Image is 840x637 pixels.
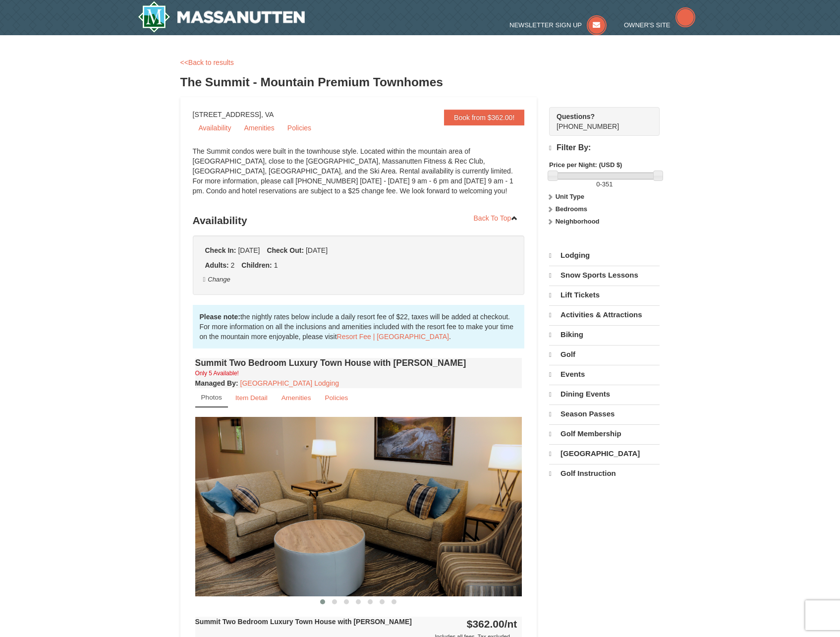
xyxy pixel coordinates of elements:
[180,72,660,92] h3: The Summit - Mountain Premium Townhomes
[549,286,660,304] a: Lift Tickets
[602,180,613,188] span: 351
[557,113,595,120] strong: Questions?
[267,246,304,254] strong: Check Out:
[201,394,222,401] small: Photos
[203,274,231,285] button: Change
[195,370,239,377] small: Only 5 Available!
[195,388,228,407] a: Photos
[241,261,272,269] strong: Children:
[557,112,642,130] span: [PHONE_NUMBER]
[624,21,695,29] a: Owner's Site
[624,21,671,29] span: Owner's Site
[275,388,318,407] a: Amenities
[281,394,311,402] small: Amenities
[193,146,525,206] div: The Summit condos were built in the townhouse style. Located within the mountain area of [GEOGRAP...
[549,143,660,153] h4: Filter By:
[549,161,622,169] strong: Price per Night: (USD $)
[504,618,517,630] span: /nt
[549,405,660,423] a: Season Passes
[205,246,236,254] strong: Check In:
[195,417,522,596] img: 18876286-202-fb468a36.png
[231,261,235,269] span: 2
[205,261,229,269] strong: Adults:
[200,313,240,321] strong: Please note:
[138,1,305,33] a: Massanutten Resort
[556,218,600,225] strong: Neighborhood
[467,618,517,630] strong: $362.00
[195,379,238,387] strong: :
[556,193,584,200] strong: Unit Type
[444,110,524,125] a: Book from $362.00!
[318,388,354,407] a: Policies
[556,205,587,213] strong: Bedrooms
[549,365,660,384] a: Events
[229,388,274,407] a: Item Detail
[195,618,412,626] strong: Summit Two Bedroom Luxury Town House with [PERSON_NAME]
[549,266,660,285] a: Snow Sports Lessons
[549,246,660,265] a: Lodging
[193,305,525,348] div: the nightly rates below include a daily resort fee of $22, taxes will be added at checkout. For m...
[549,385,660,404] a: Dining Events
[274,261,278,269] span: 1
[509,21,582,29] span: Newsletter Sign Up
[549,325,660,344] a: Biking
[193,211,525,231] h3: Availability
[195,358,522,368] h4: Summit Two Bedroom Luxury Town House with [PERSON_NAME]
[549,444,660,463] a: [GEOGRAPHIC_DATA]
[238,246,260,254] span: [DATE]
[549,345,660,364] a: Golf
[325,394,348,402] small: Policies
[596,180,600,188] span: 0
[193,120,237,135] a: Availability
[549,179,660,189] label: -
[306,246,328,254] span: [DATE]
[549,424,660,443] a: Golf Membership
[180,58,234,66] a: <<Back to results
[195,379,236,387] span: Managed By
[509,21,607,29] a: Newsletter Sign Up
[240,379,339,387] a: [GEOGRAPHIC_DATA] Lodging
[138,1,305,33] img: Massanutten Resort Logo
[337,333,449,341] a: Resort Fee | [GEOGRAPHIC_DATA]
[235,394,268,402] small: Item Detail
[549,464,660,483] a: Golf Instruction
[549,305,660,324] a: Activities & Attractions
[281,120,317,135] a: Policies
[467,211,525,226] a: Back To Top
[238,120,280,135] a: Amenities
